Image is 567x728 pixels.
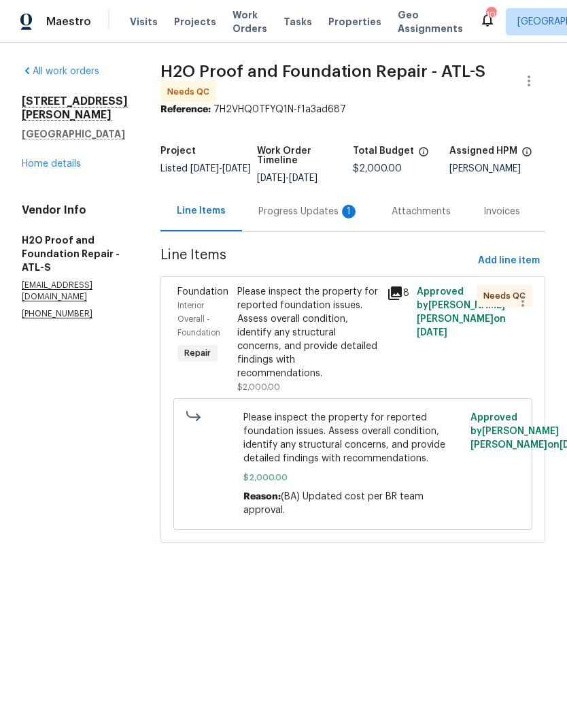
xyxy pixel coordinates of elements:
[177,287,228,297] span: Foundation
[328,15,381,29] span: Properties
[167,85,215,99] span: Needs QC
[478,252,540,269] span: Add line item
[160,248,472,274] span: Line Items
[222,164,251,173] span: [DATE]
[160,63,485,80] span: H2O Proof and Foundation Repair - ATL-S
[177,301,220,337] span: Interior Overall - Foundation
[130,15,158,29] span: Visits
[243,471,463,484] span: $2,000.00
[353,164,402,173] span: $2,000.00
[160,103,545,116] div: 7H2VHQ0TFYQ1N-f1a3ad687
[46,15,91,29] span: Maestro
[233,8,267,35] span: Work Orders
[417,287,506,337] span: Approved by [PERSON_NAME] [PERSON_NAME] on
[243,411,463,465] span: Please inspect the property for reported foundation issues. Assess overall condition, identify an...
[486,8,496,22] div: 108
[483,289,531,303] span: Needs QC
[258,205,359,218] div: Progress Updates
[283,17,312,27] span: Tasks
[342,205,356,218] div: 1
[22,159,81,169] a: Home details
[257,173,286,183] span: [DATE]
[190,164,219,173] span: [DATE]
[237,383,280,391] span: $2,000.00
[179,346,216,360] span: Repair
[22,203,128,217] h4: Vendor Info
[237,285,379,380] div: Please inspect the property for reported foundation issues. Assess overall condition, identify an...
[243,492,281,501] span: Reason:
[392,205,451,218] div: Attachments
[289,173,317,183] span: [DATE]
[174,15,216,29] span: Projects
[257,146,354,165] h5: Work Order Timeline
[160,105,211,114] b: Reference:
[472,248,545,274] button: Add line item
[353,146,414,156] h5: Total Budget
[418,146,429,164] span: The total cost of line items that have been proposed by Opendoor. This sum includes line items th...
[521,146,532,164] span: The hpm assigned to this work order.
[160,164,251,173] span: Listed
[22,67,99,76] a: All work orders
[22,233,128,274] h5: H2O Proof and Foundation Repair - ATL-S
[190,164,251,173] span: -
[417,328,447,337] span: [DATE]
[160,146,196,156] h5: Project
[243,492,424,515] span: (BA) Updated cost per BR team approval.
[449,146,517,156] h5: Assigned HPM
[257,173,317,183] span: -
[177,204,226,218] div: Line Items
[398,8,463,35] span: Geo Assignments
[483,205,520,218] div: Invoices
[449,164,546,173] div: [PERSON_NAME]
[387,285,409,301] div: 8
